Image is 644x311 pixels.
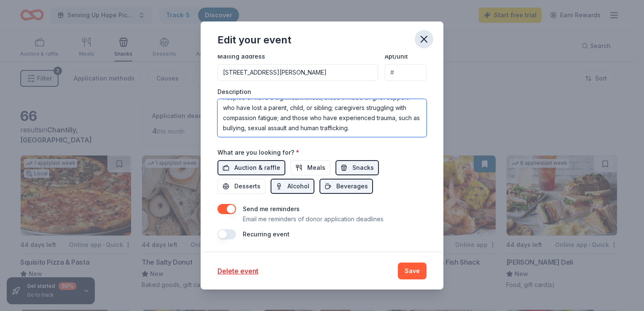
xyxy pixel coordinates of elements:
span: Snacks [352,163,374,173]
p: Email me reminders of donor application deadlines [243,214,384,224]
textarea: Proceeds go towards supporting our mission to serve vulnerable children, their families, and care... [217,99,427,137]
label: Apt/unit [385,52,408,61]
button: Save [398,263,427,279]
button: Auction & raffle [217,160,285,175]
button: Beverages [319,179,373,194]
input: # [385,64,427,81]
span: Desserts [234,181,260,191]
input: Enter a US address [217,64,378,81]
label: Description [217,88,251,96]
button: Meals [290,160,330,175]
span: Auction & raffle [234,163,280,173]
label: What are you looking for? [217,148,299,157]
button: Delete event [217,266,258,276]
button: Desserts [217,179,266,194]
label: Recurring event [243,231,290,238]
button: Snacks [335,160,379,175]
div: Edit your event [217,33,291,47]
span: Beverages [336,181,368,191]
span: Meals [307,163,325,173]
label: Send me reminders [243,205,300,212]
label: Mailing address [217,52,265,61]
button: Alcohol [271,179,314,194]
span: Alcohol [287,181,309,191]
